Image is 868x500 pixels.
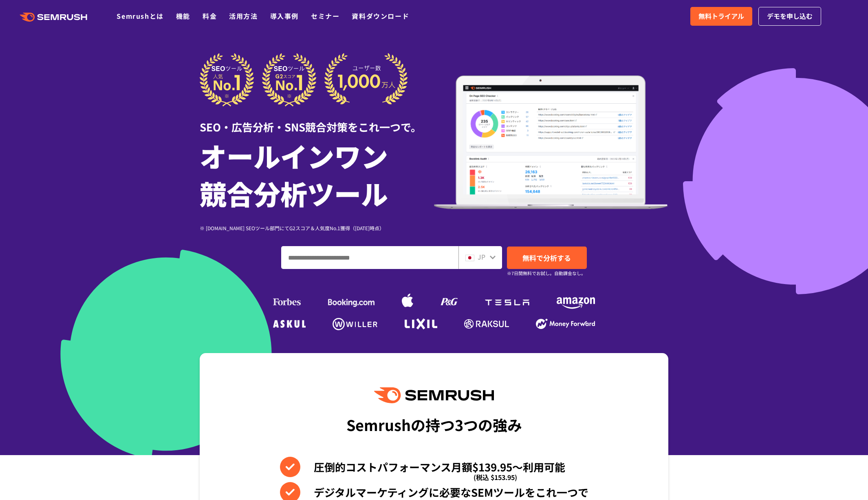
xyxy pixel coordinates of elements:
a: 料金 [203,11,217,21]
li: 圧倒的コストパフォーマンス月額$139.95〜利用可能 [280,457,588,477]
a: デモを申し込む [758,7,821,26]
a: セミナー [311,11,339,21]
span: デモを申し込む [767,11,813,22]
img: Semrush [374,387,494,403]
a: 機能 [176,11,190,21]
div: SEO・広告分析・SNS競合対策をこれ一つで。 [200,107,434,135]
span: 無料で分析する [522,253,571,263]
span: (税込 $153.95) [474,467,517,487]
a: 活用方法 [229,11,258,21]
a: Semrushとは [117,11,163,21]
a: 導入事例 [270,11,299,21]
span: 無料トライアル [698,11,744,22]
input: ドメイン、キーワードまたはURLを入力してください [282,247,458,269]
small: ※7日間無料でお試し。自動課金なし。 [507,269,586,277]
div: Semrushの持つ3つの強み [346,409,522,440]
div: ※ [DOMAIN_NAME] SEOツール部門にてG2スコア＆人気度No.1獲得（[DATE]時点） [200,224,434,232]
span: JP [478,252,485,262]
h1: オールインワン 競合分析ツール [200,137,434,212]
a: 無料で分析する [507,247,587,269]
a: 資料ダウンロード [352,11,409,21]
a: 無料トライアル [690,7,752,26]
